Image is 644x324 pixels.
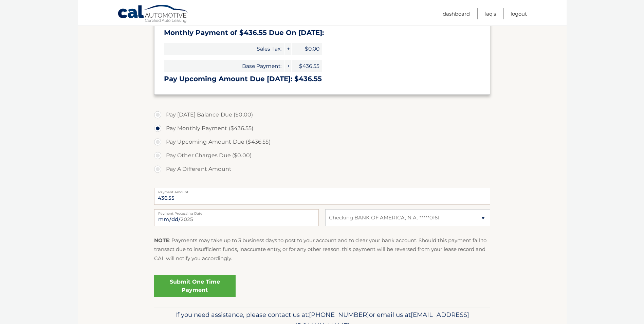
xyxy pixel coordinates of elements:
span: + [284,60,291,72]
span: Sales Tax: [164,43,284,55]
label: Payment Amount [154,188,490,193]
a: Cal Automotive [117,4,189,24]
h3: Pay Upcoming Amount Due [DATE]: $436.55 [164,75,480,83]
h3: Monthly Payment of $436.55 Due On [DATE]: [164,29,480,37]
label: Pay Other Charges Due ($0.00) [154,149,490,162]
a: Logout [511,8,527,19]
label: Pay Upcoming Amount Due ($436.55) [154,135,490,149]
p: : Payments may take up to 3 business days to post to your account and to clear your bank account.... [154,236,490,263]
a: Dashboard [443,8,470,19]
a: Submit One Time Payment [154,275,236,297]
input: Payment Date [154,209,319,226]
a: FAQ's [484,8,496,19]
strong: NOTE [154,237,169,244]
span: $0.00 [292,43,322,55]
span: $436.55 [292,60,322,72]
label: Pay A Different Amount [154,162,490,176]
label: Pay Monthly Payment ($436.55) [154,122,490,135]
span: [PHONE_NUMBER] [309,311,369,319]
label: Payment Processing Date [154,209,319,215]
label: Pay [DATE] Balance Due ($0.00) [154,108,490,122]
span: Base Payment: [164,60,284,72]
span: + [284,43,291,55]
input: Payment Amount [154,188,490,205]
